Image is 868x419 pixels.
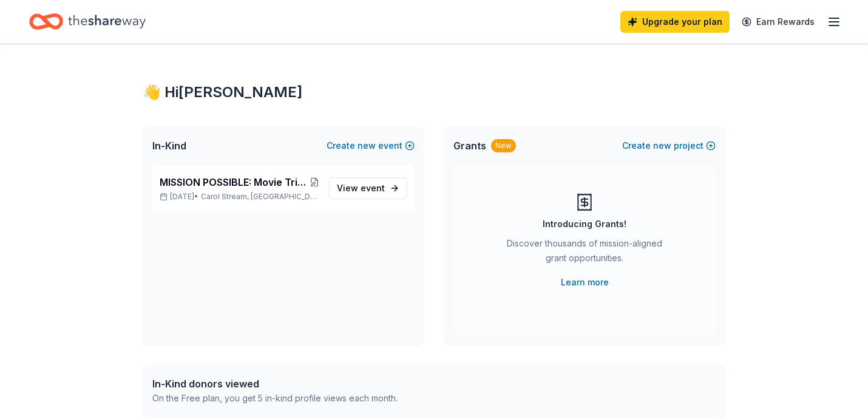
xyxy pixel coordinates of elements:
div: New [491,139,516,152]
button: Createnewproject [622,138,716,153]
p: [DATE] • [160,192,319,202]
div: In-Kind donors viewed [152,376,398,391]
span: MISSION POSSIBLE: Movie Trivia Fund Raiser to Support Veterans, People with Disabilities, and Senior [160,175,310,189]
button: Createnewevent [327,138,415,153]
div: Introducing Grants! [543,217,626,231]
a: Earn Rewards [734,11,822,33]
span: View [337,181,385,196]
span: In-Kind [152,138,186,153]
span: new [358,138,376,153]
span: event [361,183,385,193]
a: Learn more [561,275,609,290]
div: Discover thousands of mission-aligned grant opportunities. [502,236,667,270]
a: Upgrade your plan [620,11,730,33]
a: Home [29,7,146,36]
div: On the Free plan, you get 5 in-kind profile views each month. [152,391,398,406]
span: new [653,138,671,153]
span: Grants [453,138,486,153]
div: 👋 Hi [PERSON_NAME] [143,83,725,102]
span: Carol Stream, [GEOGRAPHIC_DATA] [201,192,319,202]
a: View event [329,177,407,199]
